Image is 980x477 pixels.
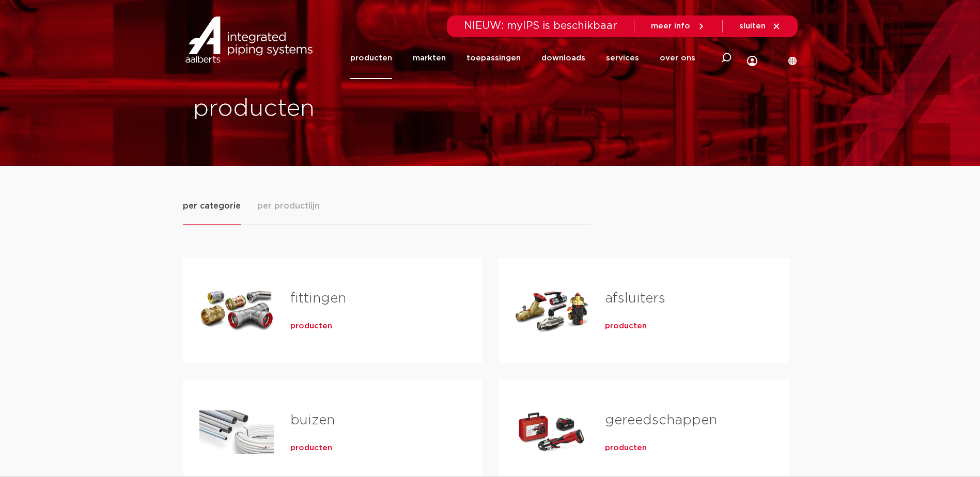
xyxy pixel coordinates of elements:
a: afsluiters [605,292,665,305]
a: producten [290,443,332,453]
a: buizen [290,414,335,427]
span: NIEUW: myIPS is beschikbaar [464,21,617,31]
a: producten [350,37,392,79]
a: producten [290,321,332,331]
a: toepassingen [466,37,521,79]
a: over ons [660,37,695,79]
a: downloads [541,37,585,79]
span: sluiten [739,22,766,30]
a: gereedschappen [605,414,717,427]
span: meer info [651,22,690,30]
a: producten [605,443,647,453]
h1: producten [193,92,485,125]
a: sluiten [739,22,781,31]
nav: Menu [350,37,695,79]
a: producten [605,321,647,331]
a: fittingen [290,292,346,305]
a: services [606,37,639,79]
a: markten [413,37,446,79]
div: my IPS [747,34,757,82]
span: per categorie [183,200,241,212]
span: per productlijn [257,200,320,212]
a: meer info [651,22,706,31]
